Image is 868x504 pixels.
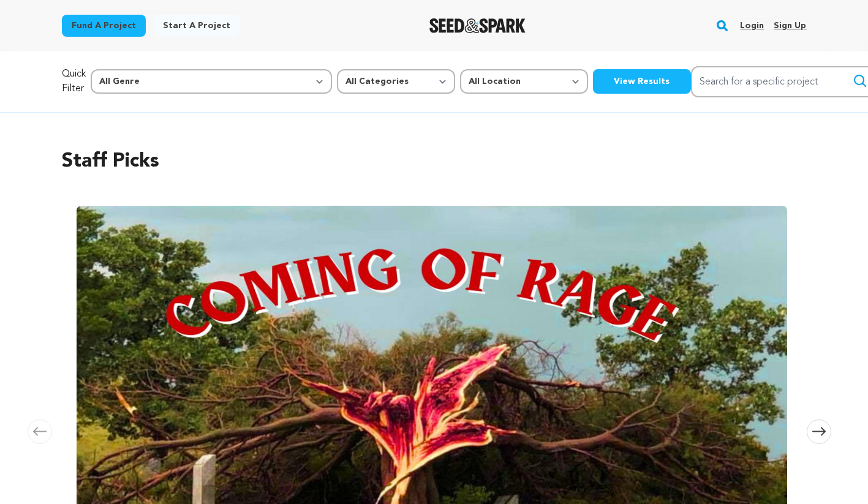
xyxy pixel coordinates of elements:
[740,16,764,36] a: Login
[429,18,526,33] img: Seed&Spark Logo Dark Mode
[62,67,86,96] p: Quick Filter
[62,147,807,176] h2: Staff Picks
[429,18,526,33] a: Seed&Spark Homepage
[153,15,240,37] a: Start a project
[593,69,691,94] button: View Results
[62,15,146,37] a: Fund a project
[774,16,806,36] a: Sign up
